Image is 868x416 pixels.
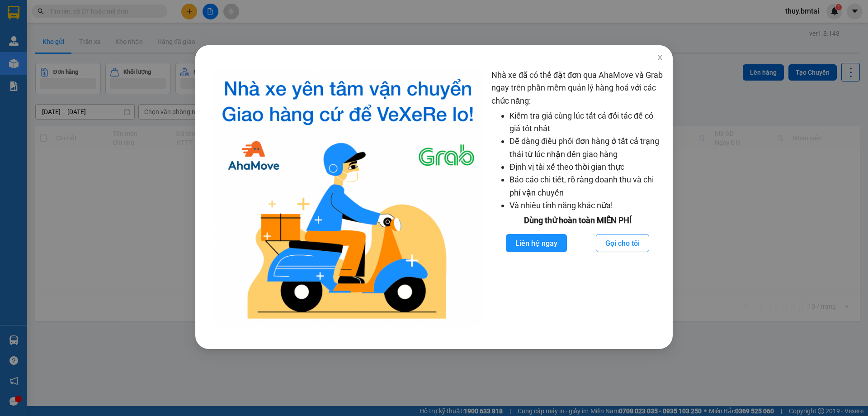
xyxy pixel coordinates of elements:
[656,54,664,61] span: close
[509,173,664,199] li: Báo cáo chi tiết, rõ ràng doanh thu và chi phí vận chuyển
[491,69,664,326] div: Nhà xe đã có thể đặt đơn qua AhaMove và Grab ngay trên phần mềm quản lý hàng hoá với các chức năng:
[506,234,567,252] button: Liên hệ ngay
[509,199,664,212] li: Và nhiều tính năng khác nữa!
[596,234,649,252] button: Gọi cho tôi
[212,69,484,326] img: logo
[515,238,557,249] span: Liên hệ ngay
[605,238,640,249] span: Gọi cho tôi
[509,110,664,135] li: Kiểm tra giá cùng lúc tất cả đối tác để có giá tốt nhất
[647,45,673,71] button: Close
[491,214,664,227] div: Dùng thử hoàn toàn MIỄN PHÍ
[509,161,664,173] li: Định vị tài xế theo thời gian thực
[509,135,664,161] li: Dễ dàng điều phối đơn hàng ở tất cả trạng thái từ lúc nhận đến giao hàng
